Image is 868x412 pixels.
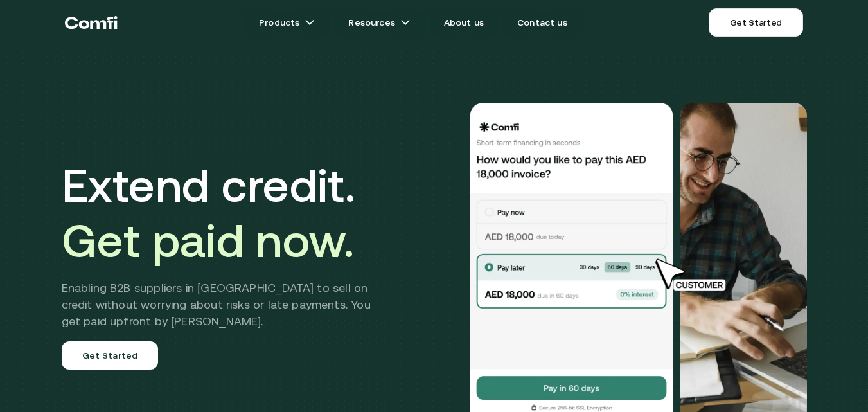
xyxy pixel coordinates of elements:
a: Get Started [709,8,803,37]
img: cursor [646,257,740,293]
span: Get paid now. [62,214,355,267]
a: Contact us [502,10,583,35]
img: arrow icons [400,17,411,28]
h1: Extend credit. [62,157,390,268]
img: arrow icons [305,17,315,28]
a: Get Started [62,341,159,370]
a: About us [429,10,499,35]
a: Resourcesarrow icons [333,10,425,35]
h2: Enabling B2B suppliers in [GEOGRAPHIC_DATA] to sell on credit without worrying about risks or lat... [62,280,390,330]
a: Productsarrow icons [244,10,330,35]
a: Return to the top of the Comfi home page [65,3,118,42]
